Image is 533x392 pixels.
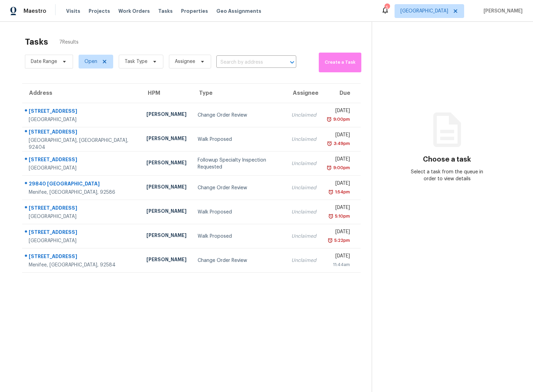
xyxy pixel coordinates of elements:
div: Unclaimed [291,112,316,119]
div: 9:00pm [332,164,350,171]
span: Visits [66,8,80,15]
span: 7 Results [59,39,79,46]
div: [STREET_ADDRESS] [29,204,135,213]
span: Tasks [158,9,173,13]
div: Walk Proposed [198,233,280,240]
th: Address [22,84,141,103]
div: Walk Proposed [198,209,280,216]
span: Geo Assignments [216,8,261,15]
img: Overdue Alarm Icon [326,116,332,123]
div: 29840 [GEOGRAPHIC_DATA] [29,180,135,189]
span: Properties [181,8,208,15]
div: Menifee, [GEOGRAPHIC_DATA], 92584 [29,262,135,268]
div: Unclaimed [291,160,316,167]
span: Projects [89,8,110,15]
div: [PERSON_NAME] [146,111,187,119]
img: Overdue Alarm Icon [328,213,334,220]
div: [PERSON_NAME] [146,135,187,144]
span: Open [84,58,97,65]
button: Open [287,57,297,67]
img: Overdue Alarm Icon [327,237,333,244]
div: Walk Proposed [198,136,280,143]
div: 5:10pm [334,213,350,220]
div: [PERSON_NAME] [146,208,187,216]
img: Overdue Alarm Icon [328,189,334,195]
h3: Choose a task [423,156,471,163]
div: 5 [385,4,389,11]
span: Maestro [24,8,46,15]
div: [PERSON_NAME] [146,159,187,168]
div: [GEOGRAPHIC_DATA] [29,116,135,123]
div: 5:22pm [333,237,350,244]
div: [GEOGRAPHIC_DATA] [29,237,135,244]
div: 11:44am [327,261,350,268]
input: Search by address [216,57,277,68]
span: [PERSON_NAME] [481,8,523,15]
button: Create a Task [319,53,361,72]
div: [STREET_ADDRESS] [29,253,135,262]
div: Followup Specialty Inspection Requested [198,157,280,171]
div: [STREET_ADDRESS] [29,128,135,137]
div: [GEOGRAPHIC_DATA] [29,213,135,220]
div: Unclaimed [291,209,316,216]
span: Work Orders [118,8,150,15]
div: Unclaimed [291,136,316,143]
div: [DATE] [327,107,350,116]
div: [DATE] [327,156,350,164]
div: Select a task from the queue in order to view details [410,168,485,182]
span: Date Range [31,58,57,65]
span: [GEOGRAPHIC_DATA] [400,8,448,15]
div: [DATE] [327,228,350,237]
div: Unclaimed [291,184,316,191]
div: [PERSON_NAME] [146,232,187,240]
img: Overdue Alarm Icon [327,140,332,147]
div: Change Order Review [198,184,280,191]
div: 1:54pm [334,189,350,195]
div: Menifee, [GEOGRAPHIC_DATA], 92586 [29,189,135,196]
div: Unclaimed [291,233,316,240]
div: [STREET_ADDRESS] [29,108,135,116]
img: Overdue Alarm Icon [326,164,332,171]
span: Task Type [125,58,147,65]
th: Assignee [286,84,322,103]
div: [STREET_ADDRESS] [29,229,135,237]
div: [DATE] [327,131,350,140]
div: Change Order Review [198,112,280,119]
th: Type [192,84,286,103]
div: [DATE] [327,204,350,213]
div: [DATE] [327,253,350,261]
th: Due [322,84,361,103]
h2: Tasks [25,38,48,45]
div: [PERSON_NAME] [146,256,187,265]
div: [GEOGRAPHIC_DATA] [29,165,135,172]
th: HPM [141,84,192,103]
div: 3:49pm [332,140,350,147]
span: Assignee [175,58,195,65]
div: [PERSON_NAME] [146,183,187,192]
div: Change Order Review [198,257,280,264]
div: [STREET_ADDRESS] [29,156,135,165]
div: 9:00pm [332,116,350,123]
span: Create a Task [322,58,358,66]
div: [GEOGRAPHIC_DATA], [GEOGRAPHIC_DATA], 92404 [29,137,135,151]
div: [DATE] [327,180,350,189]
div: Unclaimed [291,257,316,264]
